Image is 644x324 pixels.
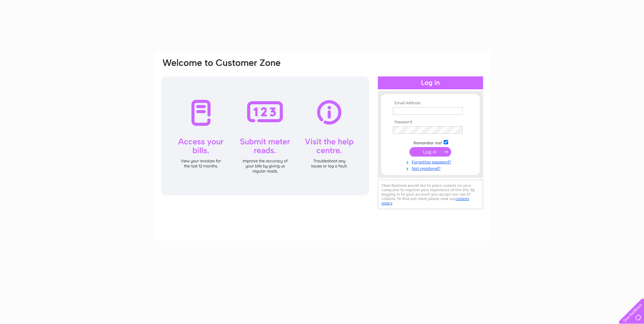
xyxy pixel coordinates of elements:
[391,101,470,106] th: Email Address:
[391,139,470,146] td: Remember me?
[391,120,470,125] th: Password:
[393,165,470,171] a: Not registered?
[378,180,483,209] div: Clear Business would like to place cookies on your computer to improve your experience of the sit...
[393,158,470,165] a: Forgotten password?
[409,147,451,157] input: Submit
[382,196,469,205] a: cookies policy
